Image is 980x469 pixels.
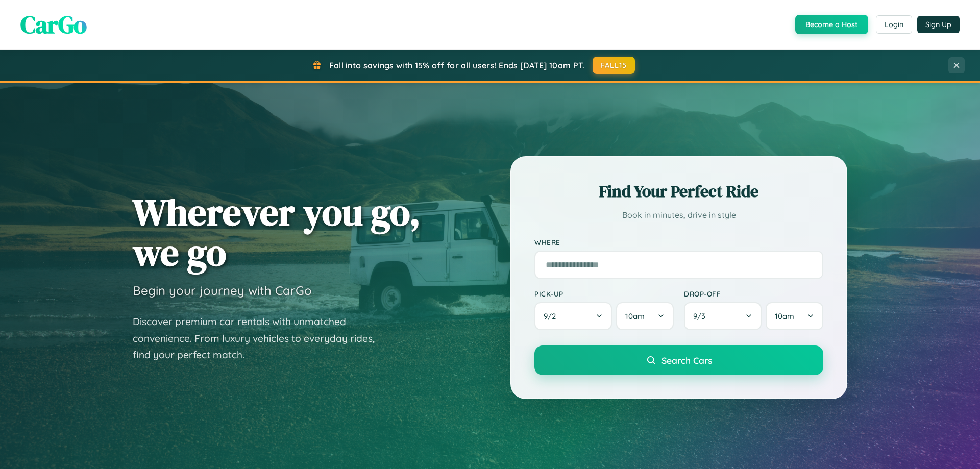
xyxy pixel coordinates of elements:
[917,16,960,33] button: Sign Up
[593,57,635,74] button: FALL15
[684,289,823,298] label: Drop-off
[329,60,585,70] span: Fall into savings with 15% off for all users! Ends [DATE] 10am PT.
[684,302,762,330] button: 9/3
[544,311,561,321] span: 9 / 2
[133,283,312,298] h3: Begin your journey with CarGo
[534,289,674,298] label: Pick-up
[20,8,87,41] span: CarGo
[876,15,912,34] button: Login
[534,302,612,330] button: 9/2
[693,311,710,321] span: 9 / 3
[534,238,823,246] label: Where
[534,208,823,223] p: Book in minutes, drive in style
[795,15,868,34] button: Become a Host
[766,302,823,330] button: 10am
[775,311,794,321] span: 10am
[133,192,421,273] h1: Wherever you go, we go
[625,311,645,321] span: 10am
[616,302,674,330] button: 10am
[534,180,823,203] h2: Find Your Perfect Ride
[133,313,388,363] p: Discover premium car rentals with unmatched convenience. From luxury vehicles to everyday rides, ...
[661,355,712,366] span: Search Cars
[534,345,823,375] button: Search Cars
